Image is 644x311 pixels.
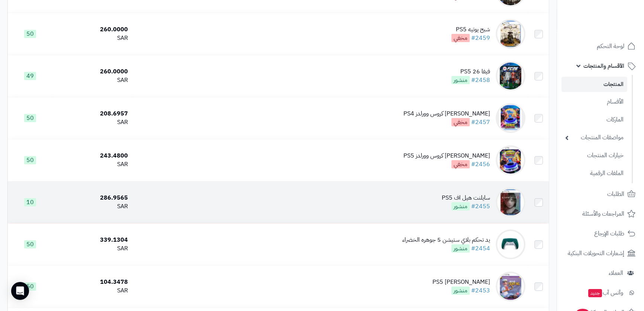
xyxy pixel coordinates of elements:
[561,147,627,164] a: خيارات المنتجات
[496,145,525,175] img: سونيك ريسينج كروس وورلدز PS5
[568,248,624,258] span: إشعارات التحويلات البنكية
[24,30,36,38] span: 50
[451,34,470,42] span: مخفي
[451,244,470,253] span: منشور
[402,236,490,244] div: يد تحكم بلاي ستيشن 5 جوهره الخضراء
[561,130,627,146] a: مواصفات المنتجات
[56,76,128,85] div: SAR
[561,225,640,242] a: طلبات الإرجاع
[561,264,640,282] a: العملاء
[56,160,128,169] div: SAR
[496,61,525,91] img: فيفا 26 PS5
[442,194,490,202] div: سايلنت هيل اف PS5
[24,156,36,164] span: 50
[471,160,490,169] a: #2456
[11,282,29,300] div: Open Intercom Messenger
[471,76,490,85] a: #2458
[56,34,128,42] div: SAR
[56,118,128,127] div: SAR
[471,118,490,127] a: #2457
[609,268,623,278] span: العملاء
[588,289,602,297] span: جديد
[561,165,627,181] a: الملفات الرقمية
[597,41,624,51] span: لوحة التحكم
[561,112,627,128] a: الماركات
[56,25,128,34] div: 260.0000
[451,76,470,84] span: منشور
[594,228,624,239] span: طلبات الإرجاع
[56,152,128,160] div: 243.4800
[587,288,623,298] span: وآتس آب
[471,244,490,253] a: #2454
[451,160,470,168] span: مخفي
[471,34,490,42] a: #2459
[432,278,490,286] div: [PERSON_NAME] PS5
[24,282,36,291] span: 50
[561,284,640,302] a: وآتس آبجديد
[582,209,624,219] span: المراجعات والأسئلة
[607,189,624,199] span: الطلبات
[451,118,470,126] span: مخفي
[56,194,128,202] div: 286.9565
[471,202,490,211] a: #2455
[56,278,128,286] div: 104.3478
[56,110,128,118] div: 208.6957
[496,229,525,259] img: يد تحكم بلاي ستيشن 5 جوهره الخضراء
[561,94,627,110] a: الأقسام
[583,61,624,71] span: الأقسام والمنتجات
[24,114,36,122] span: 50
[24,198,36,206] span: 10
[451,67,490,76] div: فيفا 26 PS5
[496,272,525,301] img: عامر المشاجرة PS5
[451,25,490,34] div: شبح يوتيه PS5
[496,187,525,217] img: سايلنت هيل اف PS5
[561,185,640,203] a: الطلبات
[496,19,525,49] img: شبح يوتيه PS5
[471,286,490,295] a: #2453
[24,240,36,248] span: 50
[56,67,128,76] div: 260.0000
[56,286,128,295] div: SAR
[496,103,525,133] img: سونيك ريسينج كروس وورلدز PS4
[56,244,128,253] div: SAR
[403,152,490,160] div: [PERSON_NAME] كروس وورلدز PS5
[56,202,128,211] div: SAR
[593,11,637,26] img: logo-2.png
[451,286,470,295] span: منشور
[403,110,490,118] div: [PERSON_NAME] كروس وورلدز PS4
[561,205,640,223] a: المراجعات والأسئلة
[24,72,36,80] span: 49
[561,77,627,92] a: المنتجات
[561,244,640,262] a: إشعارات التحويلات البنكية
[451,202,470,210] span: منشور
[56,236,128,244] div: 339.1304
[561,37,640,55] a: لوحة التحكم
